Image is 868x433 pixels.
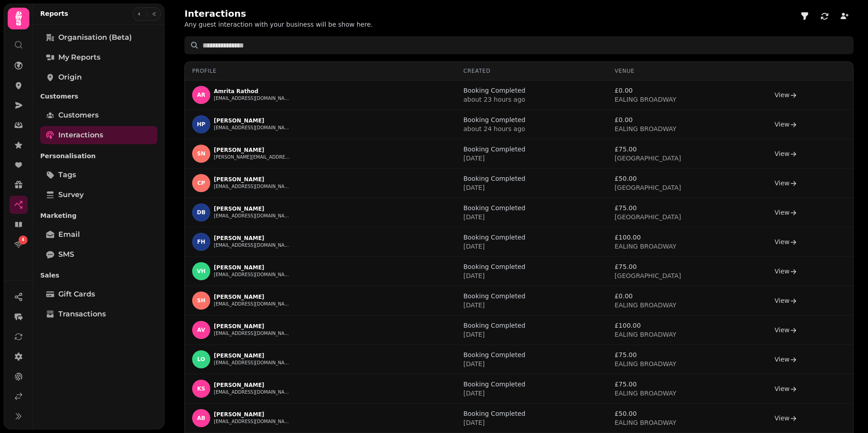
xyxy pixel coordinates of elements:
p: Booking Completed [463,292,525,301]
button: [GEOGRAPHIC_DATA] [614,212,681,221]
p: [PERSON_NAME] [214,176,291,183]
button: EALING BROADWAY [614,95,676,104]
a: Organisation (beta) [40,28,157,47]
button: [EMAIL_ADDRESS][DOMAIN_NAME] [214,330,291,337]
span: 4 [22,237,24,243]
a: View [774,90,797,99]
span: Customers [58,110,99,121]
p: Booking Completed [463,262,525,271]
button: [GEOGRAPHIC_DATA] [614,271,681,280]
a: about 23 hours ago [463,96,525,103]
p: [PERSON_NAME] [214,411,291,418]
button: EALING BROADWAY [614,124,676,133]
p: Any guest interaction with your business will be show here. [184,20,373,29]
p: [PERSON_NAME] [214,264,291,271]
a: Origin [40,68,157,86]
a: [DATE] [463,331,485,338]
p: Booking Completed [463,203,525,212]
p: [PERSON_NAME] [214,205,291,212]
a: View [774,325,797,334]
p: £ 75.00 [614,350,676,359]
span: Origin [58,72,82,83]
span: My Reports [58,52,100,63]
span: survey [58,189,84,200]
p: £ 100.00 [614,233,676,242]
span: KS [197,386,205,392]
span: FH [197,239,205,245]
p: £ 75.00 [614,262,681,271]
button: [EMAIL_ADDRESS][DOMAIN_NAME] [214,95,291,102]
p: Booking Completed [463,145,525,154]
button: [EMAIL_ADDRESS][DOMAIN_NAME] [214,212,291,220]
a: [DATE] [463,390,485,397]
p: £ 0.00 [614,292,676,301]
a: View [774,384,797,393]
button: [EMAIL_ADDRESS][DOMAIN_NAME] [214,183,291,190]
span: CP [197,180,205,186]
p: £ 50.00 [614,409,676,418]
span: Email [58,229,80,240]
a: Interactions [40,126,157,144]
span: av [197,327,205,333]
p: Customers [40,88,157,104]
button: [GEOGRAPHIC_DATA] [614,183,681,192]
button: [EMAIL_ADDRESS][DOMAIN_NAME] [214,242,291,249]
button: [PERSON_NAME][EMAIL_ADDRESS][PERSON_NAME][DOMAIN_NAME] [214,154,291,161]
button: [EMAIL_ADDRESS][DOMAIN_NAME] [214,271,291,278]
p: £ 75.00 [614,203,681,212]
a: Email [40,226,157,244]
a: [DATE] [463,184,485,191]
p: Booking Completed [463,350,525,359]
button: EALING BROADWAY [614,389,676,398]
button: [GEOGRAPHIC_DATA] [614,154,681,163]
span: Interactions [58,130,103,141]
p: £ 0.00 [614,86,676,95]
a: My Reports [40,48,157,66]
button: EALING BROADWAY [614,330,676,339]
a: [DATE] [463,272,485,279]
a: View [774,355,797,364]
p: [PERSON_NAME] [214,235,291,242]
button: [EMAIL_ADDRESS][DOMAIN_NAME] [214,124,291,132]
span: Organisation (beta) [58,32,132,43]
p: Booking Completed [463,86,525,95]
a: 4 [9,235,28,254]
button: EALING BROADWAY [614,301,676,310]
p: [PERSON_NAME] [214,352,291,359]
span: SN [197,151,206,157]
a: View [774,414,797,423]
span: AB [197,415,205,421]
p: Amrita Rathod [214,88,291,95]
p: Booking Completed [463,233,525,242]
p: [PERSON_NAME] [214,117,291,124]
p: £ 75.00 [614,145,681,154]
p: £ 0.00 [614,115,676,124]
a: tags [40,166,157,184]
a: Transactions [40,305,157,323]
nav: Tabs [33,25,165,429]
a: SMS [40,245,157,264]
a: View [774,237,797,246]
p: Booking Completed [463,321,525,330]
a: [DATE] [463,419,485,426]
a: Gift Cards [40,285,157,303]
a: View [774,296,797,305]
p: Sales [40,267,157,283]
button: filter [796,7,814,25]
div: Venue [614,67,760,75]
a: View [774,267,797,276]
div: Profile [192,67,449,75]
span: LO [197,356,205,362]
span: VH [197,268,205,274]
p: £ 50.00 [614,174,681,183]
a: survey [40,186,157,204]
p: [PERSON_NAME] [214,323,291,330]
a: [DATE] [463,213,485,221]
button: EALING BROADWAY [614,418,676,427]
button: EALING BROADWAY [614,359,676,368]
a: [DATE] [463,301,485,309]
p: [PERSON_NAME] [214,293,291,301]
a: View [774,120,797,129]
p: Personalisation [40,148,157,164]
p: [PERSON_NAME] [214,381,291,389]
